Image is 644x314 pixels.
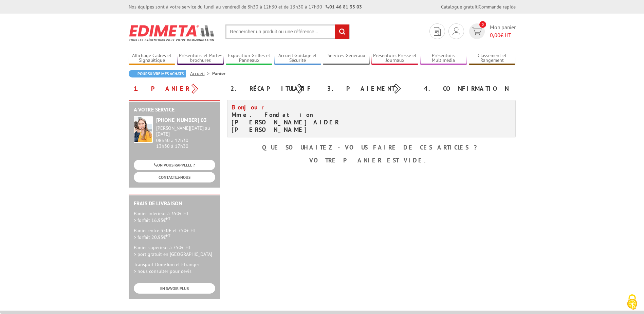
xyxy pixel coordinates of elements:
a: Poursuivre mes achats [129,70,186,77]
a: Présentoirs Multimédia [420,53,467,64]
p: Transport Dom-Tom et Etranger [134,261,215,275]
p: Panier entre 350€ et 750€ HT [134,227,215,241]
input: Rechercher un produit ou une référence... [225,24,350,39]
a: CONTACTEZ-NOUS [134,172,215,182]
img: devis rapide [472,28,482,35]
div: [PERSON_NAME][DATE] au [DATE] [156,125,215,137]
img: devis rapide [453,27,460,35]
p: Panier supérieur à 750€ HT [134,244,215,258]
a: Présentoirs et Porte-brochures [177,53,224,64]
div: Nos équipes sont à votre service du lundi au vendredi de 8h30 à 12h30 et de 13h30 à 17h30 [129,3,362,10]
img: devis rapide [434,27,441,36]
h2: A votre service [134,107,215,113]
h2: Frais de Livraison [134,200,215,207]
strong: [PHONE_NUMBER] 03 [156,117,207,123]
div: 3. Paiement [322,83,419,95]
b: Votre panier est vide. [309,156,434,164]
span: 0 [479,21,486,28]
a: ON VOUS RAPPELLE ? [134,160,215,170]
a: Affichage Cadres et Signalétique [129,53,176,64]
sup: HT [166,216,170,221]
strong: 01 46 81 33 03 [326,4,362,10]
a: Commande rapide [479,4,516,10]
div: 08h30 à 12h30 13h30 à 17h30 [156,125,215,149]
a: EN SAVOIR PLUS [134,283,215,294]
img: Cookies (fenêtre modale) [624,294,641,311]
h4: Mme. Fondation [PERSON_NAME] AIDER [PERSON_NAME] [232,104,366,134]
a: Présentoirs Presse et Journaux [371,53,418,64]
span: € HT [490,31,516,39]
span: > port gratuit en [GEOGRAPHIC_DATA] [134,251,212,257]
span: Bonjour [232,103,268,111]
li: Panier [212,70,225,77]
a: devis rapide 0 Mon panier 0,00€ HT [467,23,516,39]
button: Cookies (fenêtre modale) [620,291,644,314]
span: Mon panier [490,23,516,39]
div: 1. Panier [129,83,225,95]
a: Accueil [190,70,212,76]
span: > forfait 20.95€ [134,234,170,240]
input: rechercher [335,24,349,39]
a: Services Généraux [323,53,370,64]
div: | [441,3,516,10]
img: Edimeta [129,20,215,46]
img: widget-service.jpg [134,116,153,143]
p: Panier inférieur à 350€ HT [134,210,215,224]
div: 4. Confirmation [419,83,516,95]
a: Catalogue gratuit [441,4,478,10]
a: Accueil Guidage et Sécurité [274,53,321,64]
span: > nous consulter pour devis [134,268,191,274]
div: 2. Récapitulatif [225,83,322,95]
span: 0,00 [490,32,500,38]
a: Exposition Grilles et Panneaux [226,53,273,64]
b: Que souhaitez-vous faire de ces articles ? [262,143,480,151]
a: Classement et Rangement [469,53,516,64]
span: > forfait 16.95€ [134,217,170,223]
sup: HT [166,233,170,238]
